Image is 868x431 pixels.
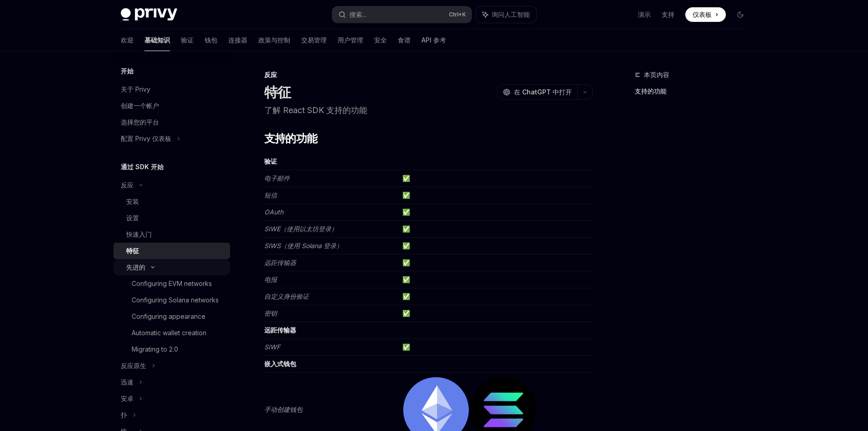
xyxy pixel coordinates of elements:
[121,135,171,142] font: 配置 Privy 仪表板
[205,36,217,44] font: 钱包
[402,343,410,351] font: ✅
[476,6,536,23] button: 询问人工智能
[132,295,219,306] div: Configuring Solana networks
[264,191,277,199] font: 短信
[635,84,755,99] a: 支持的功能
[121,29,134,51] a: 欢迎
[644,71,669,78] font: 本页内容
[693,10,712,18] font: 仪表板
[264,242,343,249] font: SIWS（使用 Solana 登录）
[402,191,410,199] font: ✅
[264,174,290,182] font: 电子邮件
[449,11,458,18] font: Ctrl
[421,36,446,44] font: API 参考
[264,132,318,145] font: 支持的功能
[301,36,327,44] font: 交易管理
[264,360,296,368] font: 嵌入式钱包
[264,259,296,266] font: 远距传输器
[205,29,217,51] a: 钱包
[113,98,230,114] a: 创建一个帐户
[126,230,152,238] font: 快速入门
[264,343,280,351] font: SIWF
[458,11,466,18] font: +K
[113,226,230,243] a: 快速入门
[402,292,410,300] font: ✅
[258,36,290,44] font: 政策与控制
[113,243,230,259] a: 特征
[113,308,230,325] a: Configuring appearance
[338,36,363,44] font: 用户管理
[113,341,230,358] a: Migrating to 2.0
[421,29,446,51] a: API 参考
[264,275,277,283] font: 电报
[126,263,145,271] font: 先进的
[132,327,206,338] div: Automatic wallet creation
[113,210,230,226] a: 设置
[349,10,366,18] font: 搜索...
[492,10,530,18] font: 询问人工智能
[258,29,290,51] a: 政策与控制
[402,208,410,216] font: ✅
[638,10,651,19] a: 演示
[121,378,134,386] font: 迅速
[144,36,170,44] font: 基础知识
[635,87,667,95] font: 支持的功能
[264,225,338,233] font: SIWE（使用以太坊登录）
[264,157,277,165] font: 验证
[402,309,410,317] font: ✅
[132,311,205,322] div: Configuring appearance
[514,88,572,96] font: 在 ChatGPT 中打开
[121,395,134,402] font: 安卓
[264,405,303,413] font: 手动创建钱包
[121,181,134,189] font: 反应
[497,84,577,100] button: 在 ChatGPT 中打开
[121,67,134,75] font: 开始
[113,81,230,98] a: 关于 Privy
[121,163,164,171] font: 通过 SDK 开始
[126,214,139,222] font: 设置
[121,362,146,369] font: 反应原生
[264,309,277,317] font: 密钥
[113,114,230,130] a: 选择您的平台
[332,6,472,23] button: 搜索...Ctrl+K
[121,36,134,44] font: 欢迎
[121,85,150,93] font: 关于 Privy
[113,325,230,341] a: Automatic wallet creation
[113,292,230,308] a: Configuring Solana networks
[144,29,170,51] a: 基础知识
[264,105,367,115] font: 了解 React SDK 支持的功能
[301,29,327,51] a: 交易管理
[402,259,410,266] font: ✅
[685,7,726,22] a: 仪表板
[733,7,748,22] button: 切换暗模式
[181,29,194,51] a: 验证
[264,208,283,216] font: OAuth
[638,10,651,18] font: 演示
[662,10,674,18] font: 支持
[132,278,212,289] div: Configuring EVM networks
[398,29,411,51] a: 食谱
[121,118,159,126] font: 选择您的平台
[338,29,363,51] a: 用户管理
[132,344,178,355] div: Migrating to 2.0
[113,193,230,210] a: 安装
[402,275,410,283] font: ✅
[126,247,139,254] font: 特征
[181,36,194,44] font: 验证
[264,292,309,300] font: 自定义身份验证
[264,71,277,78] font: 反应
[402,174,410,182] font: ✅
[402,242,410,249] font: ✅
[662,10,674,19] a: 支持
[113,275,230,292] a: Configuring EVM networks
[374,36,387,44] font: 安全
[126,197,139,205] font: 安装
[228,36,247,44] font: 连接器
[121,411,127,419] font: 扑
[264,84,291,100] font: 特征
[264,326,296,334] font: 远距传输器
[121,8,177,21] img: 深色标志
[374,29,387,51] a: 安全
[121,102,159,109] font: 创建一个帐户
[228,29,247,51] a: 连接器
